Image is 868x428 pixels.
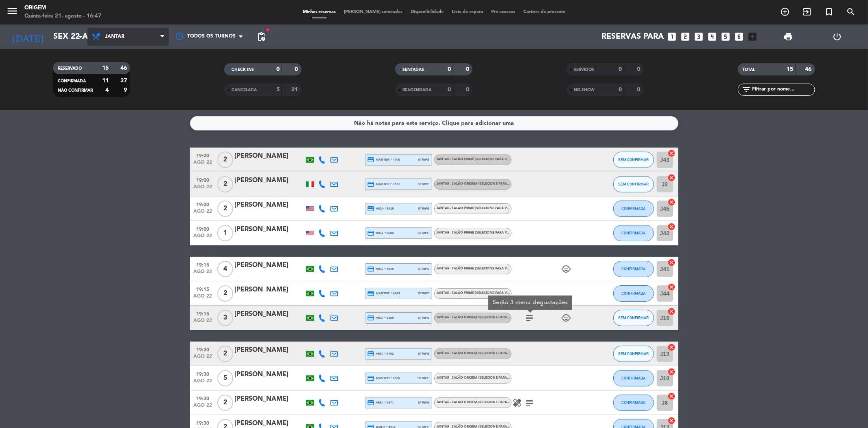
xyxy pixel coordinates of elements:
button: CONFIRMADA [613,395,654,411]
span: CONFIRMADA [621,231,645,235]
button: CONFIRMADA [613,370,654,386]
span: CONFIRMADA [58,79,86,83]
span: Reservas para [602,32,664,42]
i: credit_card [367,205,375,212]
span: stripe [418,315,430,320]
strong: 0 [466,87,471,93]
span: CANCELADA [232,88,257,92]
span: Disponibilidade [407,10,448,14]
span: 19:15 [193,309,213,318]
button: SEM CONFIRMAR [613,176,654,192]
i: cancel [668,368,676,376]
strong: 9 [124,87,129,93]
span: master * 4700 [367,156,400,163]
strong: 15 [787,66,793,72]
strong: 5 [276,87,280,93]
span: SEM CONFIRMAR [618,351,649,356]
span: 19:30 [193,344,213,354]
span: Jantar [105,34,125,40]
span: JANTAR - SALÃO ORIGEM (selecione para ver a descrição) [437,182,539,185]
span: 19:00 [193,175,213,184]
strong: 0 [637,66,642,72]
i: credit_card [367,265,375,273]
span: stripe [418,157,430,162]
strong: 0 [619,66,622,72]
span: 2 [217,395,233,411]
span: SEM CONFIRMAR [618,315,649,320]
span: Minhas reservas [299,10,340,14]
span: visa * 9180 [367,314,394,322]
i: credit_card [367,290,375,297]
i: cancel [668,307,676,315]
span: 2 [217,285,233,302]
div: LOG OUT [813,24,862,49]
strong: 11 [102,78,109,84]
span: SEM CONFIRMAR [618,157,649,162]
div: Origem [24,4,101,12]
span: visa * 3628 [367,205,394,212]
i: looks_6 [734,31,745,42]
span: stripe [418,266,430,271]
strong: 0 [448,87,451,93]
i: cancel [668,174,676,182]
div: Quinta-feira 21. agosto - 16:47 [24,12,101,20]
i: credit_card [367,314,375,322]
span: NO-SHOW [574,88,595,92]
span: [PERSON_NAME] semeadas [340,10,407,14]
div: [PERSON_NAME] [235,224,304,235]
span: ago 22 [193,160,213,169]
i: arrow_drop_down [76,32,85,42]
i: credit_card [367,156,375,163]
span: CHECK INS [232,68,254,72]
i: credit_card [367,350,375,357]
i: credit_card [367,375,375,382]
strong: 0 [619,87,622,93]
div: [PERSON_NAME] [235,285,304,295]
button: CONFIRMADA [613,201,654,217]
span: ago 22 [193,209,213,218]
span: 19:00 [193,150,213,160]
span: CONFIRMADA [621,206,645,211]
span: Pré-acessos [487,10,519,14]
button: SEM CONFIRMAR [613,310,654,326]
span: 4 [217,261,233,277]
button: SEM CONFIRMAR [613,152,654,168]
i: power_settings_new [833,32,842,42]
i: filter_list [742,85,752,95]
span: visa * 8688 [367,229,394,237]
i: looks_4 [707,31,718,42]
i: add_circle_outline [780,7,790,17]
strong: 21 [291,87,300,93]
span: 2 [217,346,233,362]
button: menu [6,5,18,20]
span: master * 8483 [367,290,400,297]
span: ago 22 [193,354,213,363]
span: JANTAR - SALÃO ORIGEM (selecione para ver a descrição) [437,352,539,355]
span: 19:00 [193,224,213,233]
span: JANTAR - SALÃO PRIME (selecione para ver a descrição) [437,158,536,161]
i: subject [525,313,535,323]
div: Não há notas para este serviço. Clique para adicionar uma [354,119,514,128]
button: SEM CONFIRMAR [613,346,654,362]
span: visa * 5671 [367,399,394,406]
span: master * 1939 [367,375,400,382]
span: CONFIRMADA [621,376,645,380]
i: subject [525,398,535,408]
i: credit_card [367,229,375,237]
strong: 46 [120,65,129,71]
button: CONFIRMADA [613,285,654,302]
span: Cartões de presente [519,10,569,14]
span: TOTAL [743,68,755,72]
button: CONFIRMADA [613,261,654,277]
span: REAGENDADA [402,88,431,92]
strong: 0 [466,66,471,72]
span: 19:30 [193,393,213,403]
div: [PERSON_NAME] [235,151,304,161]
strong: 37 [120,78,129,84]
div: [PERSON_NAME] [235,309,304,320]
span: ago 22 [193,293,213,303]
span: print [783,32,793,42]
span: SENTADAS [402,68,424,72]
i: add_box [748,31,758,42]
span: JANTAR - SALÃO PRIME (selecione para ver a descrição) [437,291,536,295]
